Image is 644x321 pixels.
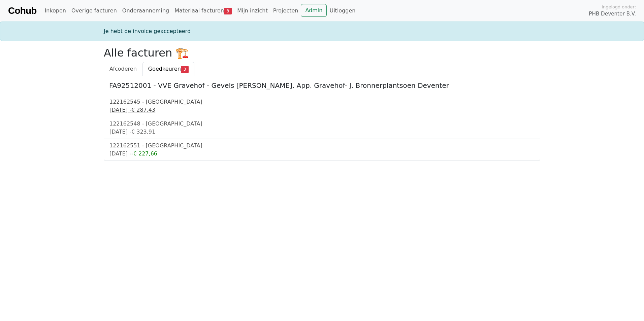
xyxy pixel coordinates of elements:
span: € 287,43 [131,107,155,113]
span: 3 [181,66,189,73]
a: Afcoderen [104,62,142,76]
a: Inkopen [42,4,68,17]
span: € 323,91 [131,129,155,135]
h5: FA92512001 - VVE Gravehof - Gevels [PERSON_NAME]. App. Gravehof- J. Bronnerplantsoen Deventer [109,81,535,90]
a: Mijn inzicht [234,4,270,17]
h2: Alle facturen 🏗️ [104,46,540,59]
a: Overige facturen [69,4,120,17]
span: PHB Deventer B.V. [589,10,636,18]
a: Uitloggen [327,4,358,17]
a: Projecten [270,4,301,17]
a: Materiaal facturen3 [172,4,234,17]
a: Onderaanneming [120,4,172,17]
div: 122162545 - [GEOGRAPHIC_DATA] [109,98,535,106]
span: 3 [224,8,232,14]
div: [DATE] - [109,106,535,114]
a: Goedkeuren3 [142,62,194,76]
span: Ingelogd onder: [602,4,636,10]
span: Afcoderen [109,66,137,72]
a: 122162545 - [GEOGRAPHIC_DATA][DATE] -€ 287,43 [109,98,535,114]
a: Cohub [8,3,36,19]
div: Je hebt de invoice geaccepteerd [100,27,544,35]
a: 122162551 - [GEOGRAPHIC_DATA][DATE] --€ 227,66 [109,142,535,158]
div: 122162551 - [GEOGRAPHIC_DATA] [109,142,535,150]
div: [DATE] - [109,150,535,158]
span: -€ 227,66 [131,150,157,157]
span: Goedkeuren [148,66,181,72]
a: Admin [301,4,327,17]
div: 122162548 - [GEOGRAPHIC_DATA] [109,120,535,128]
a: 122162548 - [GEOGRAPHIC_DATA][DATE] -€ 323,91 [109,120,535,136]
div: [DATE] - [109,128,535,136]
